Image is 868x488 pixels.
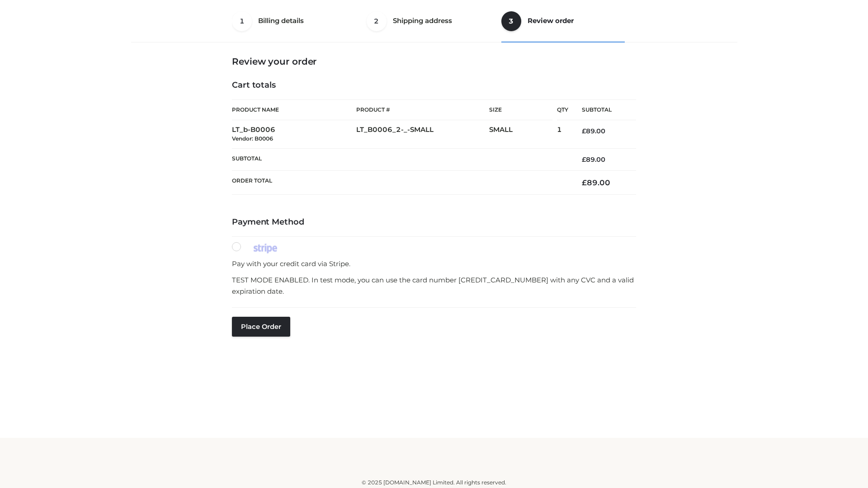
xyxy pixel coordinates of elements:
[134,478,734,487] div: © 2025 [DOMAIN_NAME] Limited. All rights reserved.
[568,100,636,120] th: Subtotal
[582,178,610,187] bdi: 89.00
[582,127,605,135] bdi: 89.00
[489,100,552,120] th: Size
[356,120,489,149] td: LT_B0006_2-_-SMALL
[582,155,605,164] bdi: 89.00
[232,217,636,227] h4: Payment Method
[582,155,586,164] span: £
[232,135,273,142] small: Vendor: B0006
[232,274,636,297] p: TEST MODE ENABLED. In test mode, you can use the card number [CREDIT_CARD_NUMBER] with any CVC an...
[232,258,636,270] p: Pay with your credit card via Stripe.
[557,120,568,149] td: 1
[232,148,568,170] th: Subtotal
[232,99,356,120] th: Product Name
[582,127,586,135] span: £
[232,171,568,195] th: Order Total
[232,56,636,67] h3: Review your order
[356,99,489,120] th: Product #
[489,120,557,149] td: SMALL
[557,99,568,120] th: Qty
[232,317,290,337] button: Place order
[582,178,587,187] span: £
[232,80,636,90] h4: Cart totals
[232,120,356,149] td: LT_b-B0006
